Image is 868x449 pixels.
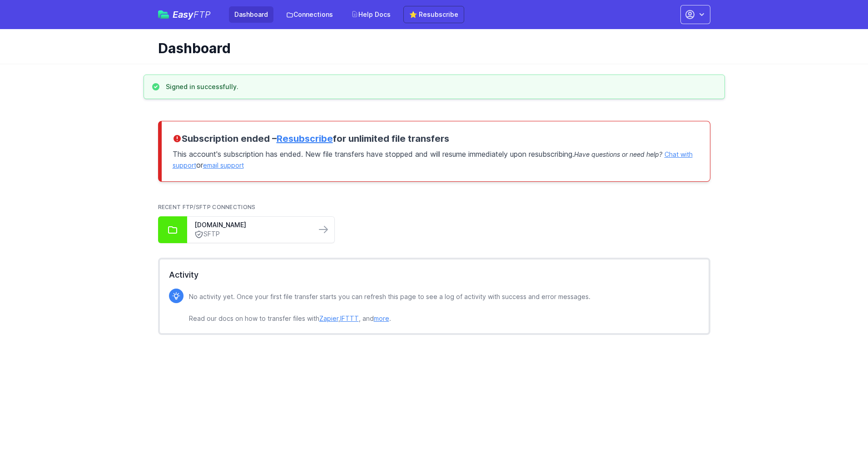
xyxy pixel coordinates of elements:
a: [DOMAIN_NAME] [194,220,309,229]
h3: Signed in successfully. [166,82,238,91]
a: email support [203,161,244,169]
p: This account's subscription has ended. New file transfers have stopped and will resume immediatel... [173,145,699,170]
a: Zapier [319,314,338,322]
a: EasyFTP [158,10,211,19]
h2: Recent FTP/SFTP Connections [158,204,710,211]
span: FTP [193,9,211,20]
a: IFTTT [340,314,359,322]
a: SFTP [194,229,309,239]
a: Resubscribe [277,133,333,144]
img: easyftp_logo.png [158,10,169,19]
h1: Dashboard [158,40,703,56]
a: Dashboard [229,6,273,23]
a: Help Docs [346,6,396,23]
a: more [374,314,389,322]
a: Connections [281,6,338,23]
span: Have questions or need help? [574,150,662,158]
h2: Activity [169,269,699,281]
span: Easy [173,10,211,19]
h3: Subscription ended – for unlimited file transfers [173,132,699,145]
a: ⭐ Resubscribe [403,6,464,23]
p: No activity yet. Once your first file transfer starts you can refresh this page to see a log of a... [189,291,590,324]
